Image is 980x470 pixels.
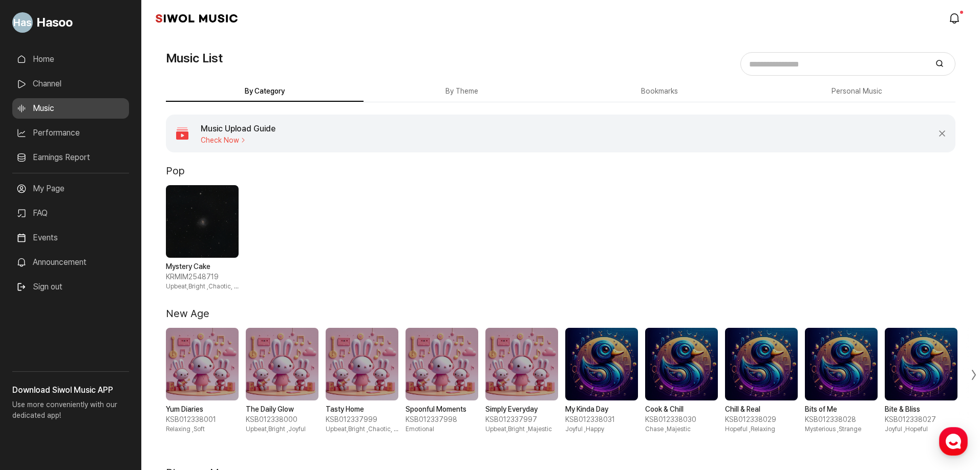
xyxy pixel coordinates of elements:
[326,425,398,434] span: Upbeat,Bright , Chaotic, Excited
[166,185,239,291] div: 1 / 1
[565,415,638,425] span: KSB012338031
[246,415,318,425] span: KSB012338000
[166,405,239,415] strong: Yum Diaries
[12,74,129,94] a: Channel
[152,340,177,348] span: Settings
[565,328,638,434] div: 6 / 10
[561,82,758,102] button: Bookmarks
[12,277,67,297] button: Sign out
[937,128,947,139] button: Close Banner
[246,425,318,434] span: Upbeat,Bright , Joyful
[12,252,129,273] a: Announcement
[246,328,318,434] div: 2 / 10
[565,425,638,434] span: Joyful , Happy
[725,425,798,434] span: Hopeful , Relaxing
[955,317,980,433] div: Next slide
[364,82,561,102] button: By Theme
[326,405,398,415] strong: Tasty Home
[174,125,190,142] img: 아이콘
[12,203,129,223] a: FAQ
[12,178,129,199] a: My Page
[485,328,558,434] div: 5 / 10
[201,136,275,144] span: Check Now
[885,415,957,425] span: KSB012338027
[201,123,275,135] h4: Music Upload Guide
[166,165,185,177] h2: Pop
[565,405,638,415] strong: My Kinda Day
[166,425,239,434] span: Relaxing , Soft
[12,8,129,37] a: Go to My Profile
[85,340,115,348] span: Messages
[758,82,956,102] button: Personal Music
[166,49,223,68] h1: Music List
[406,328,478,434] div: 4 / 10
[945,8,966,29] a: modal.notifications
[885,328,957,434] div: 10 / 10
[326,415,398,425] span: KSB012337999
[12,98,129,119] a: Music
[406,425,478,434] span: Emotional
[26,340,44,348] span: Home
[725,328,798,434] div: 8 / 10
[166,282,239,291] span: Upbeat,Bright , Chaotic, Excited
[3,324,68,350] a: Home
[326,328,398,434] div: 3 / 10
[12,228,129,248] a: Events
[37,13,73,32] span: Hasoo
[885,425,957,434] span: Joyful , Hopeful
[132,324,197,350] a: Settings
[406,405,478,415] strong: Spoonful Moments
[725,415,798,425] span: KSB012338029
[645,328,718,434] div: 7 / 10
[645,415,718,425] span: KSB012338030
[645,405,718,415] strong: Cook & Chill
[885,405,957,415] strong: Bite & Bliss
[485,415,558,425] span: KSB012337997
[166,328,239,434] div: 1 / 10
[805,425,878,434] span: Mysterious , Strange
[485,425,558,434] span: Upbeat,Bright , Majestic
[166,262,239,272] strong: Mystery Cake
[805,405,878,415] strong: Bits of Me
[166,307,209,320] h2: New Age
[725,405,798,415] strong: Chill & Real
[166,272,239,282] span: KRMIM2548719
[12,147,129,168] a: Earnings Report
[166,115,929,152] a: Music Upload Guide Check Now
[12,49,129,70] a: Home
[645,425,718,434] span: Chase , Majestic
[12,384,129,396] h3: Download Siwol Music APP
[166,82,364,102] button: By Category
[805,415,878,425] span: KSB012338028
[805,328,878,434] div: 9 / 10
[166,415,239,425] span: KSB012338001
[246,405,318,415] strong: The Daily Glow
[12,396,129,429] p: Use more conveniently with our dedicated app!
[68,324,132,350] a: Messages
[12,123,129,143] a: Performance
[485,405,558,415] strong: Simply Everyday
[406,415,478,425] span: KSB012337998
[744,57,927,72] input: Search for music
